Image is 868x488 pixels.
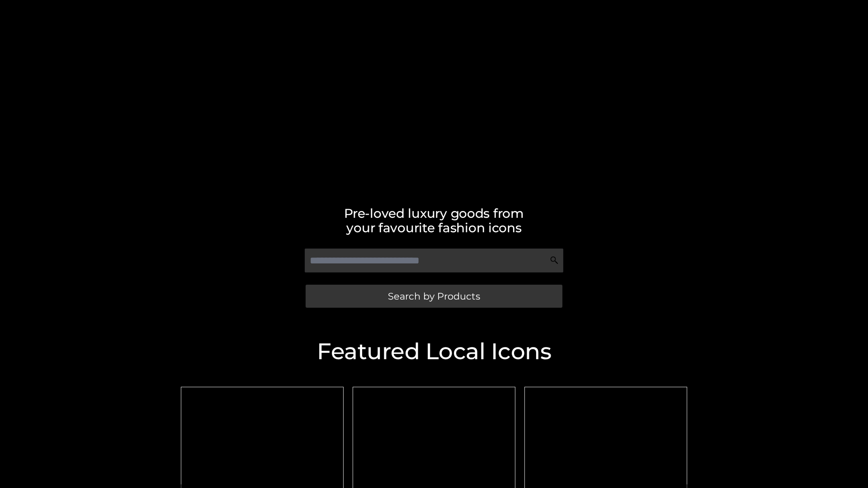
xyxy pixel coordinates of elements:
[550,256,559,265] img: Search Icon
[306,285,562,308] a: Search by Products
[388,291,480,301] span: Search by Products
[176,340,692,363] h2: Featured Local Icons​
[176,206,692,235] h2: Pre-loved luxury goods from your favourite fashion icons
